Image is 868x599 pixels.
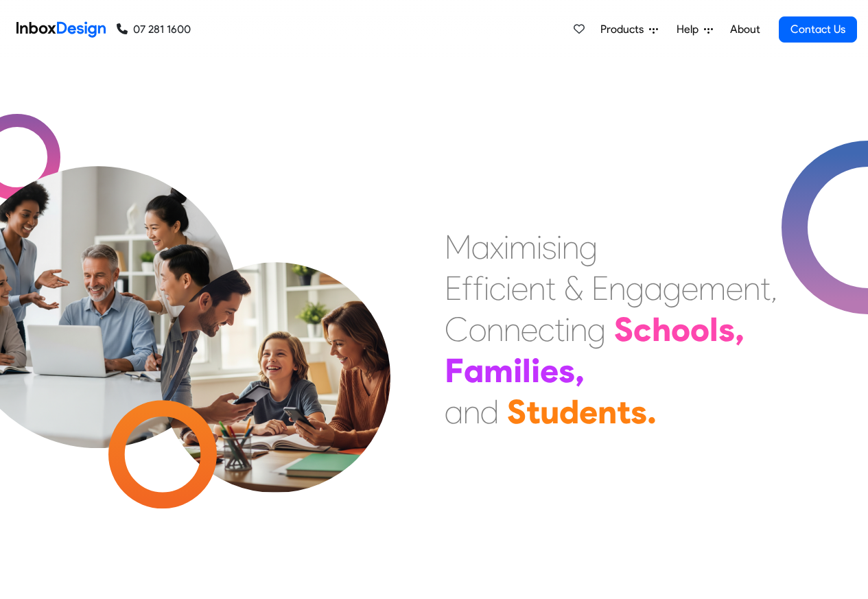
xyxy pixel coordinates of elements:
a: Contact Us [779,16,857,43]
div: M [445,226,471,268]
div: o [690,309,709,350]
div: c [489,268,506,309]
div: i [506,268,511,309]
div: i [537,226,542,268]
div: C [445,309,469,350]
div: a [445,391,463,432]
div: , [575,350,585,391]
div: n [570,309,587,350]
div: e [726,268,743,309]
div: a [471,226,490,268]
div: t [617,391,631,432]
div: S [614,309,633,350]
img: parents_with_child.png [132,205,419,493]
div: m [484,350,513,391]
div: t [546,268,556,309]
div: n [743,268,760,309]
div: Maximising Efficient & Engagement, Connecting Schools, Families, and Students. [445,226,777,432]
div: e [521,309,538,350]
div: g [587,309,606,350]
div: i [531,350,540,391]
div: s [718,309,735,350]
div: c [633,309,652,350]
div: & [564,268,583,309]
div: f [462,268,473,309]
div: t [526,391,540,432]
span: Help [677,21,704,38]
div: i [504,226,509,268]
div: n [463,391,480,432]
div: s [631,391,647,432]
div: e [540,350,559,391]
a: About [726,16,764,43]
div: o [469,309,486,350]
div: m [699,268,726,309]
div: e [511,268,528,309]
div: i [484,268,489,309]
div: g [626,268,644,309]
div: , [735,309,744,350]
div: E [591,268,609,309]
div: F [445,350,464,391]
span: Products [600,21,649,38]
div: n [504,309,521,350]
div: l [709,309,718,350]
div: E [445,268,462,309]
div: i [513,350,522,391]
div: a [644,268,663,309]
div: d [559,391,579,432]
div: n [486,309,504,350]
div: n [598,391,617,432]
div: t [554,309,565,350]
div: m [509,226,537,268]
div: d [480,391,499,432]
div: s [542,226,556,268]
div: s [559,350,575,391]
div: S [507,391,526,432]
div: n [528,268,546,309]
a: 07 281 1600 [117,21,191,38]
div: i [565,309,570,350]
a: Products [595,16,664,43]
div: l [522,350,531,391]
div: e [681,268,699,309]
div: g [663,268,681,309]
div: t [760,268,771,309]
div: i [556,226,562,268]
div: . [647,391,657,432]
div: c [538,309,554,350]
div: f [473,268,484,309]
div: e [579,391,598,432]
a: Help [671,16,718,43]
div: o [671,309,690,350]
div: a [464,350,484,391]
div: u [540,391,559,432]
div: n [562,226,579,268]
div: g [579,226,598,268]
div: , [771,268,777,309]
div: x [490,226,504,268]
div: h [652,309,671,350]
div: n [609,268,626,309]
